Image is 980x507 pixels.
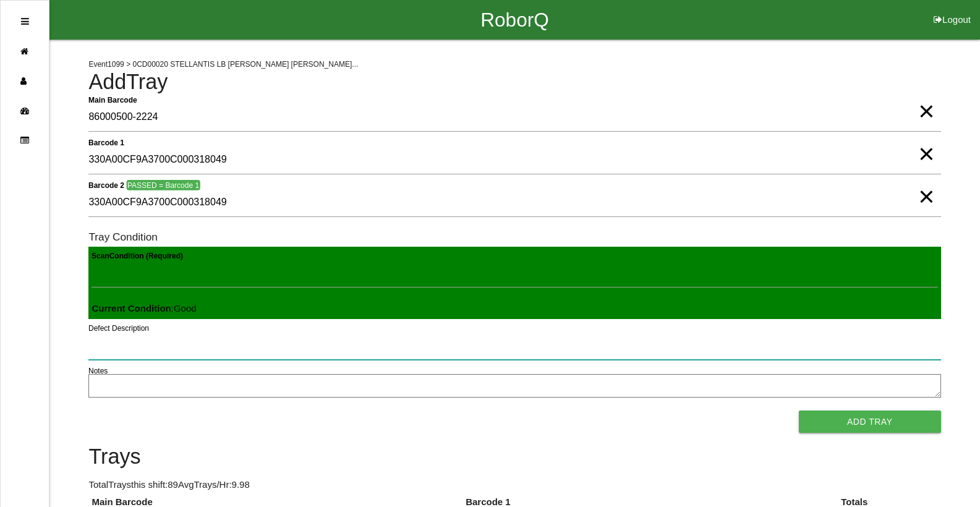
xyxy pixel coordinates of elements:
span: Event 1099 > 0CD00020 STELLANTIS LB [PERSON_NAME] [PERSON_NAME]... [88,60,358,69]
span: : Good [92,303,196,313]
p: Total Trays this shift: 89 Avg Trays /Hr: 9.98 [88,478,940,492]
b: Barcode 1 [88,138,124,147]
span: PASSED = Barcode 1 [127,180,200,190]
button: Add Tray [799,411,941,433]
h4: Add Tray [88,70,940,94]
span: Clear Input [918,172,934,197]
h4: Trays [88,445,940,469]
span: Clear Input [918,87,934,111]
label: Defect Description [88,323,149,334]
input: Required [88,103,940,132]
h6: Tray Condition [88,231,940,243]
b: Scan Condition (Required) [92,252,183,260]
b: Barcode 2 [88,181,124,189]
label: Notes [88,365,108,377]
span: Clear Input [918,129,934,154]
div: Open [21,7,29,36]
b: Current Condition [92,303,171,313]
b: Main Barcode [88,95,137,104]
